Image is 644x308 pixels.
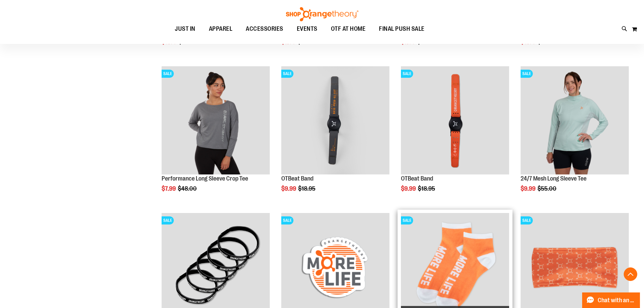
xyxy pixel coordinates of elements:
[401,66,509,174] img: OTBeat Band
[246,21,283,37] span: ACCESSORIES
[379,21,425,37] span: FINAL PUSH SALE
[398,63,512,210] div: product
[202,21,239,37] a: APPAREL
[372,21,431,37] a: FINAL PUSH SALE
[162,175,248,182] a: Performance Long Sleeve Crop Tee
[401,185,417,192] span: $9.99
[281,66,389,174] img: OTBeat Band
[418,185,436,192] span: $18.95
[178,185,198,192] span: $48.00
[281,175,313,182] a: OTBeat Band
[281,216,293,224] span: SALE
[521,216,533,224] span: SALE
[162,66,270,174] img: Product image for Performance Long Sleeve Crop Tee
[517,63,632,210] div: product
[285,7,359,21] img: Shop Orangetheory
[281,70,293,78] span: SALE
[401,66,509,175] a: OTBeat BandSALE
[521,66,629,175] a: 24/7 Mesh Long Sleeve TeeSALE
[538,185,557,192] span: $55.00
[281,185,297,192] span: $9.99
[162,216,174,224] span: SALE
[298,185,316,192] span: $18.95
[324,21,373,37] a: OTF AT HOME
[162,66,270,175] a: Product image for Performance Long Sleeve Crop TeeSALE
[598,297,636,304] span: Chat with an Expert
[624,267,637,281] button: Back To Top
[168,21,202,37] a: JUST IN
[278,63,393,210] div: product
[239,21,290,37] a: ACCESSORIES
[521,175,587,182] a: 24/7 Mesh Long Sleeve Tee
[290,21,324,37] a: EVENTS
[281,66,389,175] a: OTBeat BandSALE
[331,21,366,37] span: OTF AT HOME
[162,70,174,78] span: SALE
[297,21,317,37] span: EVENTS
[521,66,629,174] img: 24/7 Mesh Long Sleeve Tee
[521,185,536,192] span: $9.99
[209,21,233,37] span: APPAREL
[582,292,640,308] button: Chat with an Expert
[401,70,413,78] span: SALE
[401,216,413,224] span: SALE
[162,185,177,192] span: $7.99
[521,70,533,78] span: SALE
[401,175,433,182] a: OTBeat Band
[175,21,195,37] span: JUST IN
[158,63,273,210] div: product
